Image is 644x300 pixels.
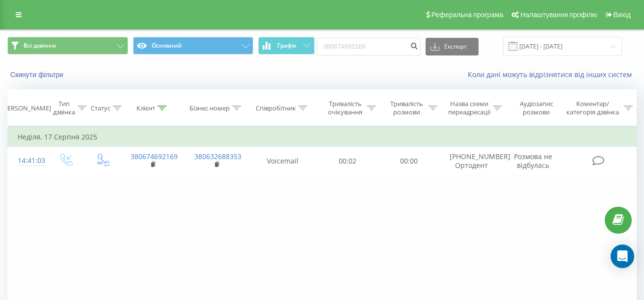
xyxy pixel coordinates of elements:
[53,100,75,116] div: Тип дзвінка
[614,11,631,19] span: Вихід
[512,100,560,116] div: Аудіозапис розмови
[24,42,56,50] span: Всі дзвінки
[7,37,128,55] button: Всі дзвінки
[131,152,178,161] a: 380674692169
[564,100,621,116] div: Коментар/категорія дзвінка
[136,104,155,112] div: Клієнт
[91,104,110,112] div: Статус
[514,152,552,170] span: Розмова не відбулась
[426,38,479,55] button: Експорт
[189,104,230,112] div: Бізнес номер
[378,147,440,175] td: 00:00
[256,104,296,112] div: Співробітник
[133,37,254,55] button: Основний
[317,38,421,55] input: Пошук за номером
[248,147,317,175] td: Voicemail
[387,100,426,116] div: Тривалість розмови
[431,11,504,19] span: Реферальна програма
[326,100,365,116] div: Тривалість очікування
[611,245,634,268] div: Open Intercom Messenger
[448,100,490,116] div: Назва схеми переадресації
[440,147,504,175] td: [PHONE_NUMBER] Ортодент
[258,37,315,55] button: Графік
[194,152,241,161] a: 380632688353
[520,11,597,19] span: Налаштування профілю
[468,70,637,79] a: Коли дані можуть відрізнятися вiд інших систем
[277,42,296,49] span: Графік
[317,147,378,175] td: 00:02
[18,151,37,170] div: 14:41:03
[8,127,637,147] td: Неділя, 17 Серпня 2025
[1,104,51,112] div: [PERSON_NAME]
[7,70,68,79] button: Скинути фільтри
